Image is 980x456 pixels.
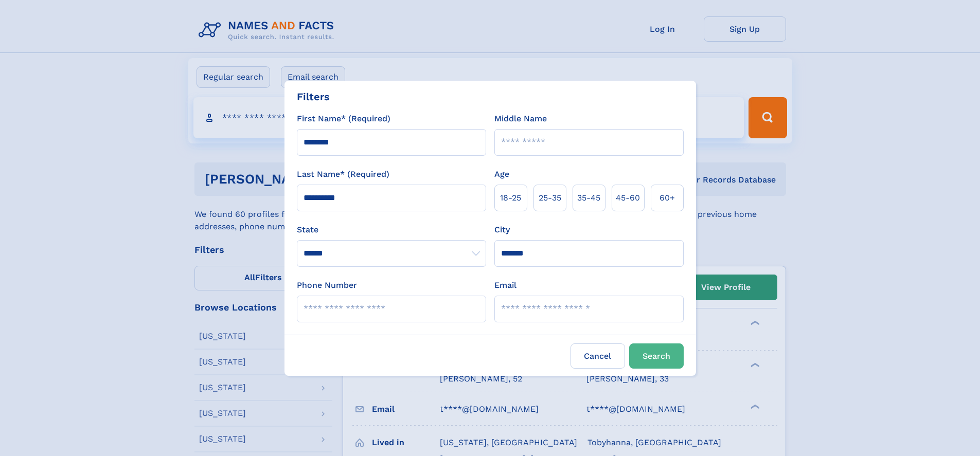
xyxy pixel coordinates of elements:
label: Phone Number [297,279,357,291]
span: 45‑60 [616,192,640,204]
span: 18‑25 [500,192,521,204]
label: Middle Name [494,113,547,125]
button: Search [629,343,684,369]
label: Email [494,279,516,291]
span: 35‑45 [577,192,600,204]
span: 60+ [660,192,675,204]
label: Age [494,168,509,180]
div: Filters [297,89,330,104]
label: First Name* (Required) [297,113,390,125]
label: Last Name* (Required) [297,168,389,180]
span: 25‑35 [539,192,561,204]
label: State [297,224,486,236]
label: Cancel [571,343,625,369]
label: City [494,224,510,236]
